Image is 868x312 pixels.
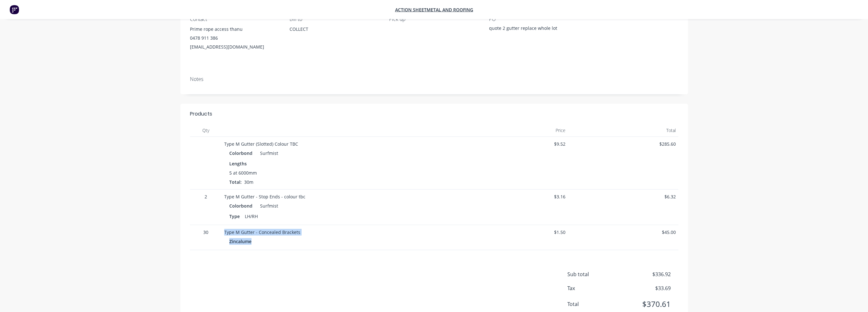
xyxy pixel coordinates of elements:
span: Type M Gutter - Concealed Brackets [224,229,300,235]
span: Tax [567,284,624,292]
span: Total: [229,179,242,185]
span: $370.61 [623,298,670,310]
div: Bill to [290,16,379,22]
span: $6.32 [571,193,676,200]
img: Factory [10,5,19,14]
span: Sub total [567,270,624,278]
span: Type M Gutter (Slotted) Colour TBC [224,141,298,147]
div: Colorbond [229,201,255,210]
span: Type M Gutter - Stop Ends - colour tbc [224,194,305,200]
span: Total [567,300,624,308]
span: 30 [193,229,219,236]
div: LH/RH [242,212,260,221]
div: COLLECT [290,25,379,34]
div: Colorbond [229,149,255,158]
div: COLLECT [290,25,379,45]
div: Price [458,124,568,137]
div: Qty [190,124,222,137]
div: Pick up [389,16,479,22]
div: Zincalume [229,237,254,246]
span: 30m [242,179,256,185]
div: PO [489,16,578,22]
div: Notes [190,76,678,82]
span: $9.52 [460,141,566,147]
div: Surfmist [258,149,278,158]
div: Total [568,124,678,137]
div: quote 2 gutter replace whole lot [489,25,568,34]
div: 0478 911 386 [190,34,279,43]
span: 2 [193,193,219,200]
span: $336.92 [623,270,670,278]
div: [EMAIL_ADDRESS][DOMAIN_NAME] [190,43,279,51]
span: $1.50 [460,229,566,236]
div: Prime rope access thanu [190,25,279,34]
span: $45.00 [571,229,676,236]
span: $3.16 [460,193,566,200]
div: Products [190,110,212,118]
div: Surfmist [258,201,278,210]
div: Prime rope access thanu0478 911 386[EMAIL_ADDRESS][DOMAIN_NAME] [190,25,279,51]
div: Type [229,212,242,221]
span: $33.69 [623,284,670,292]
a: Action Sheetmetal and Roofing [395,7,473,13]
span: 5 at 6000mm [229,169,257,176]
span: $285.60 [571,141,676,147]
span: Lengths [229,160,247,167]
div: Contact [190,16,279,22]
